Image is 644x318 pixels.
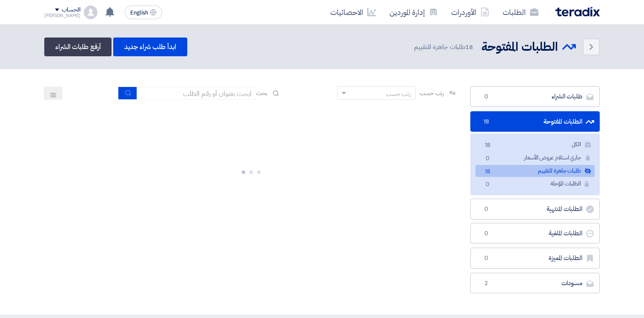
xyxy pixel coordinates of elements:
[470,111,600,132] a: الطلبات المفتوحة18
[113,38,187,56] a: ابدأ طلب شراء جديد
[482,168,492,176] span: 18
[481,254,491,263] span: 0
[84,6,97,19] img: profile_test.png
[386,90,411,98] div: رتب حسب
[482,141,492,150] span: 18
[470,273,600,294] a: مسودات2
[482,154,492,163] span: 0
[137,87,256,100] input: ابحث بعنوان أو رقم الطلب
[481,229,491,238] span: 0
[470,199,600,220] a: الطلبات المنتهية0
[44,38,112,56] a: أرفع طلبات الشراء
[481,93,491,101] span: 0
[481,39,558,55] h2: الطلبات المفتوحة
[414,42,475,52] span: طلبات جاهزة للتقييم
[475,165,595,177] a: طلبات جاهزة للتقييم
[482,180,492,189] span: 0
[470,86,600,107] a: طلبات الشراء0
[481,279,491,288] span: 2
[62,6,80,14] div: الحساب
[130,10,148,16] span: English
[383,2,444,22] a: إدارة الموردين
[44,13,80,18] div: [PERSON_NAME]
[470,223,600,244] a: الطلبات الملغية0
[481,118,491,126] span: 18
[420,89,444,98] span: رتب حسب
[475,152,595,164] a: جاري استلام عروض الأسعار
[555,7,600,17] img: Teradix logo
[475,178,595,190] a: الطلبات المؤجلة
[465,42,473,52] span: 18
[496,2,545,22] a: الطلبات
[475,139,595,151] a: الكل
[323,2,383,22] a: الاحصائيات
[470,248,600,269] a: الطلبات المميزة0
[444,2,496,22] a: الأوردرات
[125,6,162,19] button: English
[256,89,267,98] span: بحث
[481,205,491,214] span: 0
